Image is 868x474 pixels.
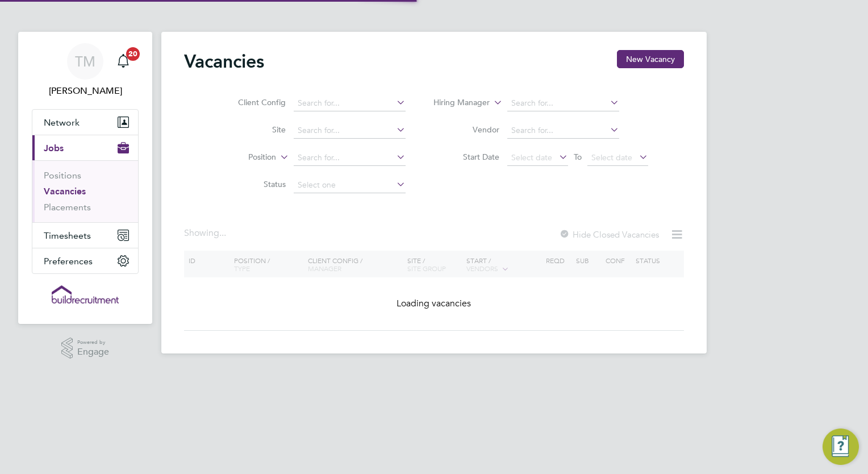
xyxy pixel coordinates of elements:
[570,149,585,164] span: To
[126,47,140,61] span: 20
[434,124,499,135] label: Vendor
[32,135,138,160] button: Jobs
[219,227,226,239] span: ...
[32,285,139,303] a: Go to home page
[18,32,152,324] nav: Main navigation
[77,338,109,347] span: Powered by
[75,54,95,69] span: TM
[617,50,684,68] button: New Vacancy
[184,50,264,73] h2: Vacancies
[44,143,64,153] span: Jobs
[44,202,91,213] a: Placements
[44,256,93,267] span: Preferences
[44,117,80,128] span: Network
[32,110,138,135] button: Network
[294,177,406,193] input: Select one
[434,152,499,162] label: Start Date
[52,285,119,303] img: buildrec-logo-retina.png
[32,160,138,222] div: Jobs
[559,229,659,240] label: Hide Closed Vacancies
[511,152,552,163] span: Select date
[507,123,619,139] input: Search for...
[294,95,406,111] input: Search for...
[184,227,228,239] div: Showing
[220,179,286,189] label: Status
[44,186,86,197] a: Vacancies
[112,43,135,80] a: 20
[823,429,859,465] button: Engage Resource Center
[32,84,139,98] span: Tom Morgan
[32,248,138,273] button: Preferences
[44,230,91,241] span: Timesheets
[507,95,619,111] input: Search for...
[220,124,286,135] label: Site
[294,123,406,139] input: Search for...
[32,223,138,248] button: Timesheets
[591,152,632,163] span: Select date
[32,43,139,98] a: TM[PERSON_NAME]
[77,347,109,357] span: Engage
[61,338,110,359] a: Powered byEngage
[211,152,276,163] label: Position
[44,170,81,181] a: Positions
[294,150,406,166] input: Search for...
[220,97,286,107] label: Client Config
[424,97,490,109] label: Hiring Manager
